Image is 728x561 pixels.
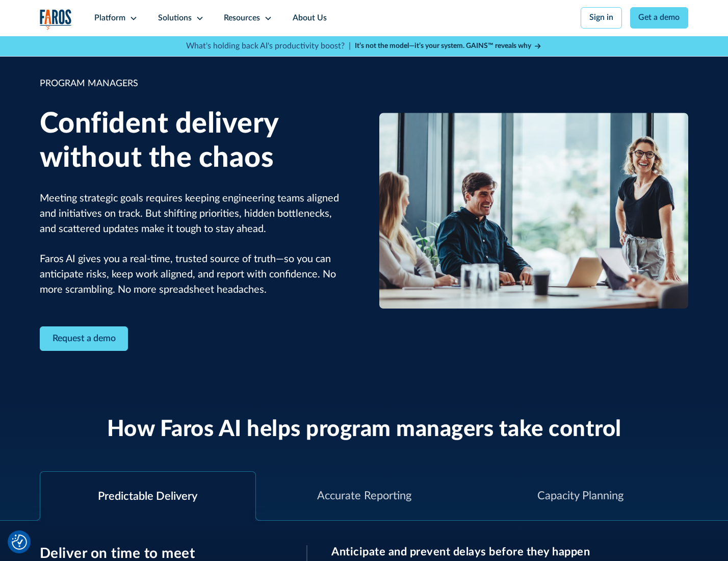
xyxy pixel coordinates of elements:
a: Get a demo [630,7,689,29]
div: Solutions [158,12,192,24]
img: Logo of the analytics and reporting company Faros. [40,9,72,30]
div: Accurate Reporting [317,488,411,504]
div: Capacity Planning [537,488,623,504]
button: Cookie Settings [12,534,27,550]
p: Meeting strategic goals requires keeping engineering teams aligned and initiatives on track. But ... [40,191,349,298]
strong: It’s not the model—it’s your system. GAINS™ reveals why [355,42,531,49]
h3: Anticipate and prevent delays before they happen [331,545,688,558]
div: Predictable Delivery [98,488,197,505]
div: Resources [224,12,260,24]
div: Platform [94,12,125,24]
a: Contact Modal [40,326,128,351]
a: It’s not the model—it’s your system. GAINS™ reveals why [355,41,542,52]
a: Sign in [581,7,622,29]
h1: Confident delivery without the chaos [40,107,349,175]
a: home [40,9,72,30]
div: PROGRAM MANAGERS [40,77,349,91]
h2: How Faros AI helps program managers take control [107,416,621,443]
p: What's holding back AI's productivity boost? | [186,40,351,53]
img: Revisit consent button [12,534,27,550]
